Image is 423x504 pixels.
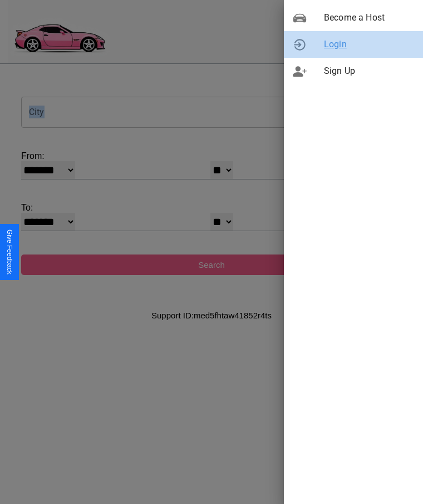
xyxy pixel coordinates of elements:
[284,58,423,84] div: Sign Up
[324,64,414,78] span: Sign Up
[324,11,414,24] span: Become a Host
[324,38,414,51] span: Login
[284,31,423,58] div: Login
[6,229,13,275] div: Give Feedback
[284,4,423,31] div: Become a Host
